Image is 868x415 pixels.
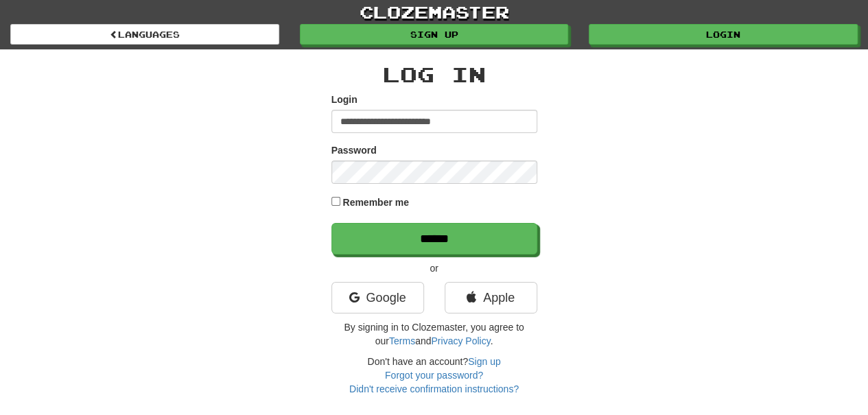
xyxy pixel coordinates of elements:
[445,282,537,313] a: Apple
[385,370,483,381] a: Forgot your password?
[331,143,377,157] label: Password
[331,355,537,396] div: Don't have an account?
[589,24,858,45] a: Login
[342,195,409,209] label: Remember me
[331,63,537,86] h2: Log In
[331,282,424,313] a: Google
[468,356,500,367] a: Sign up
[331,320,537,348] p: By signing in to Clozemaster, you agree to our and .
[349,383,519,394] a: Didn't receive confirmation instructions?
[300,24,569,45] a: Sign up
[10,24,279,45] a: Languages
[389,335,415,346] a: Terms
[331,93,357,106] label: Login
[331,261,537,275] p: or
[431,335,490,346] a: Privacy Policy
